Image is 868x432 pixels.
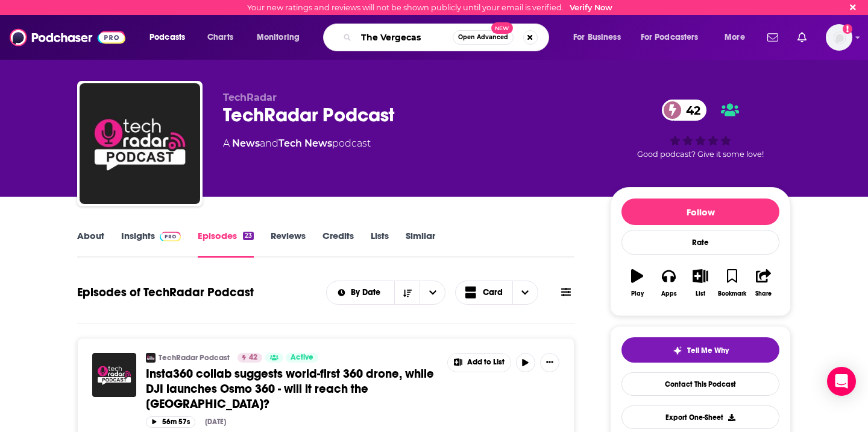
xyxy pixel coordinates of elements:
a: Tech News [278,138,332,149]
button: Open AdvancedNew [453,30,514,45]
button: tell me why sparkleTell Me Why [621,337,779,363]
span: New [491,22,513,34]
span: 42 [249,352,257,364]
a: News [232,138,260,149]
div: 42Good podcast? Give it some love! [610,92,791,167]
button: open menu [141,28,201,47]
span: Active [291,352,313,364]
span: 42 [674,100,706,121]
a: Show notifications dropdown [763,27,783,48]
span: Logged in as kyliefoster [826,24,852,51]
span: More [725,29,745,46]
button: open menu [565,28,636,47]
span: TechRadar [223,92,277,103]
img: tell me why sparkle [673,346,682,355]
span: Monitoring [257,29,300,46]
div: Rate [621,230,779,255]
a: Charts [200,28,241,47]
div: A podcast [223,136,371,151]
div: Search podcasts, credits, & more... [335,24,561,51]
a: Show notifications dropdown [793,27,811,48]
button: Choose View [455,281,538,305]
h1: Episodes of TechRadar Podcast [77,285,254,300]
img: Podchaser - Follow, Share and Rate Podcasts [10,26,125,49]
button: Play [621,261,653,305]
div: Share [755,290,772,297]
button: Show More Button [448,354,511,372]
span: Add to List [467,358,505,367]
div: 23 [243,232,254,240]
button: Show More Button [540,353,559,372]
a: Reviews [271,230,306,258]
button: open menu [248,28,315,47]
div: Play [631,290,644,297]
span: For Business [573,29,621,46]
img: Podchaser Pro [160,232,181,241]
div: Your new ratings and reviews will not be shown publicly until your email is verified. [247,3,612,12]
a: Contact This Podcast [621,372,779,396]
span: Insta360 collab suggests world-first 360 drone, while DJI launches Osmo 360 - will it reach the [... [146,366,434,411]
a: About [77,230,104,258]
div: Open Intercom Messenger [827,367,856,396]
span: Charts [207,29,233,46]
div: List [696,290,705,297]
span: Open Advanced [458,34,508,40]
button: open menu [633,28,716,47]
img: TechRadar Podcast [80,83,200,204]
button: Share [748,261,779,305]
button: open menu [716,28,760,47]
a: Verify Now [570,3,612,12]
span: Card [483,288,503,297]
span: Good podcast? Give it some love! [637,150,764,159]
div: Apps [661,290,677,297]
img: TechRadar Podcast [146,353,156,363]
svg: Email not verified [843,24,852,34]
a: Active [286,353,318,363]
button: List [685,261,716,305]
span: For Podcasters [641,29,699,46]
button: Follow [621,199,779,225]
span: Tell Me Why [687,346,729,355]
a: 42 [662,100,706,121]
a: TechRadar Podcast [159,353,230,363]
img: User Profile [826,24,852,51]
img: Insta360 collab suggests world-first 360 drone, while DJI launches Osmo 360 - will it reach the US? [92,353,136,397]
div: Bookmark [718,290,746,297]
span: and [260,138,278,149]
div: [DATE] [205,418,226,426]
button: open menu [327,288,395,297]
span: By Date [351,288,385,297]
input: Search podcasts, credits, & more... [356,28,453,47]
span: Podcasts [149,29,185,46]
button: Show profile menu [826,24,852,51]
a: Episodes23 [198,230,254,258]
a: 42 [237,353,262,363]
button: Sort Direction [394,281,420,304]
a: InsightsPodchaser Pro [121,230,181,258]
h2: Choose List sort [326,281,446,305]
button: 56m 57s [146,416,195,428]
button: Export One-Sheet [621,405,779,429]
a: Insta360 collab suggests world-first 360 drone, while DJI launches Osmo 360 - will it reach the [... [146,366,439,411]
button: open menu [420,281,445,304]
button: Apps [653,261,684,305]
a: Credits [322,230,354,258]
a: Similar [406,230,435,258]
a: Lists [371,230,389,258]
button: Bookmark [716,261,747,305]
